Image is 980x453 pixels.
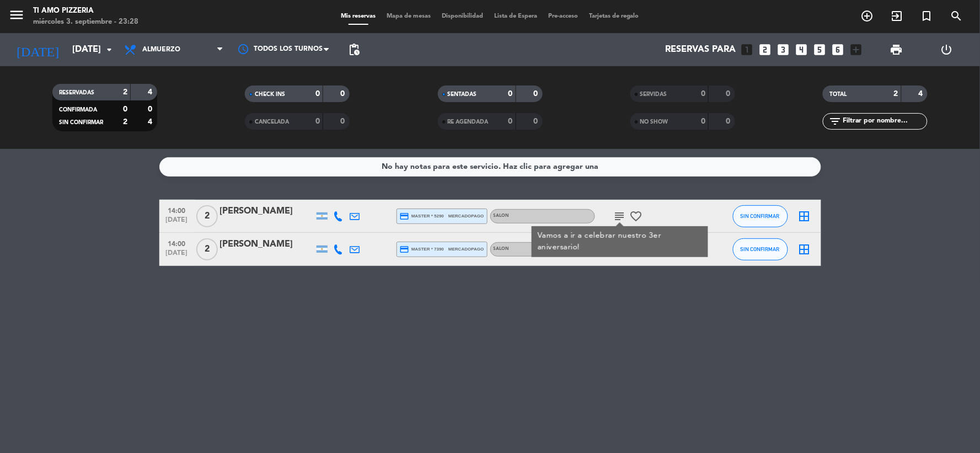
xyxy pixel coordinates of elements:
strong: 4 [919,90,925,98]
i: looks_4 [795,42,809,57]
span: RESERVADAS [59,90,94,95]
span: SALON [494,214,510,218]
span: BUSCAR [942,7,972,25]
span: [DATE] [163,249,191,262]
span: Almuerzo [142,46,180,54]
div: [PERSON_NAME] [220,237,314,252]
strong: 0 [533,90,540,98]
span: SIN CONFIRMAR [741,246,780,252]
div: Vamos a ir a celebrar nuestro 3er aniversario! [537,230,702,253]
i: favorite_border [630,210,643,223]
span: RESERVAR MESA [853,7,882,25]
span: Tarjetas de regalo [583,13,645,19]
i: credit_card [400,211,410,221]
i: border_all [798,243,811,256]
strong: 0 [701,118,705,125]
span: 14:00 [163,237,191,249]
strong: 0 [726,90,732,98]
span: CANCELADA [255,119,289,125]
span: Reserva especial [912,7,942,25]
strong: 0 [533,118,540,125]
i: search [950,9,963,23]
i: arrow_drop_down [103,43,116,56]
strong: 0 [315,118,320,125]
i: credit_card [400,244,410,254]
i: subject [613,210,626,223]
span: Pre-acceso [543,13,583,19]
button: SIN CONFIRMAR [733,238,788,260]
strong: 0 [701,90,705,98]
i: add_box [849,42,864,57]
span: 2 [196,238,218,260]
span: Mapa de mesas [381,13,436,19]
span: pending_actions [347,43,361,56]
strong: 4 [148,88,154,96]
button: menu [8,7,25,27]
span: SERVIDAS [640,92,667,97]
i: looks_6 [831,42,845,57]
span: SIN CONFIRMAR [741,213,780,219]
i: filter_list [828,115,842,128]
i: [DATE] [8,38,67,62]
strong: 0 [341,118,347,125]
strong: 4 [148,118,154,126]
strong: 0 [508,118,513,125]
span: master * 5290 [400,211,445,221]
span: mercadopago [448,246,484,253]
span: [DATE] [163,216,191,229]
i: menu [8,7,25,23]
strong: 0 [341,90,347,98]
i: looks_two [758,42,773,57]
span: 2 [196,205,218,227]
span: 14:00 [163,204,191,216]
span: CONFIRMADA [59,107,97,113]
i: looks_3 [776,42,791,57]
strong: 2 [123,118,127,126]
i: exit_to_app [891,9,904,23]
span: print [890,43,903,56]
span: CHECK INS [255,92,285,97]
strong: 0 [148,105,154,113]
strong: 0 [508,90,513,98]
span: Disponibilidad [436,13,489,19]
div: No hay notas para este servicio. Haz clic para agregar una [382,161,598,173]
i: turned_in_not [920,9,934,23]
input: Filtrar por nombre... [842,115,927,127]
span: master * 7390 [400,244,445,254]
span: SALON [494,247,510,251]
span: SIN CONFIRMAR [59,120,103,125]
i: looks_5 [813,42,827,57]
div: LOG OUT [922,33,972,66]
strong: 0 [123,105,127,113]
div: TI AMO PIZZERIA [33,6,138,17]
span: Mis reservas [335,13,381,19]
div: [PERSON_NAME] [220,204,314,218]
div: miércoles 3. septiembre - 23:28 [33,17,138,28]
span: mercadopago [448,212,484,220]
span: TOTAL [829,92,847,97]
strong: 0 [726,118,732,125]
button: SIN CONFIRMAR [733,205,788,227]
span: WALK IN [882,7,912,25]
strong: 2 [894,90,898,98]
span: NO SHOW [640,119,668,125]
i: add_circle_outline [861,9,874,23]
strong: 0 [315,90,320,98]
strong: 2 [123,88,127,96]
span: SENTADAS [448,92,477,97]
i: border_all [798,210,811,223]
span: RE AGENDADA [448,119,489,125]
span: Reservas para [666,45,736,55]
i: looks_one [740,42,754,57]
span: Lista de Espera [489,13,543,19]
i: power_settings_new [940,43,953,56]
